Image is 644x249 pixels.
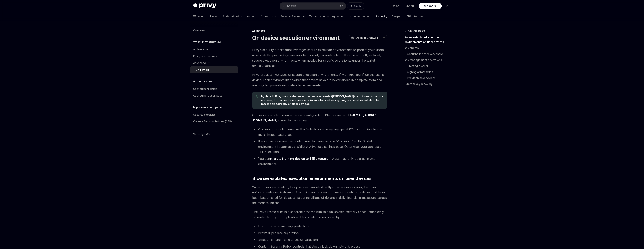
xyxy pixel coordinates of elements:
[404,81,454,87] a: External key recovery
[252,34,339,41] h1: On device execution environment
[252,127,387,137] li: On-device execution enables the fastest-possible signing speed (20 ms), but involves a more limit...
[256,95,259,98] svg: Tip
[252,184,387,205] span: With on-device execution, Privy secures wallets directly on user devices using browser-enforced i...
[252,230,387,235] li: Browser process separation
[407,69,454,75] a: Signing a transaction
[252,29,387,33] div: Advanced
[277,102,309,105] strong: directly on user devices
[252,244,387,249] li: Content Security Policy controls that strictly lock down network access
[193,105,222,109] h5: Implementation guide
[354,4,361,8] span: Ask AI
[193,61,206,65] div: Advanced
[252,139,387,154] li: If you have on-device execution enabled, you will see “On-device” as the Wallet environment in yo...
[404,45,454,51] a: Key shares
[407,51,454,57] a: Securing the recovery share
[349,35,381,41] button: Open in ChatGPT
[210,12,218,21] a: Basics
[407,63,454,69] a: Creating a wallet
[252,175,371,181] span: Browser-isolated execution environments on user devices
[252,209,387,220] span: The Privy iframe runs in a separate process with its own isolated memory space, completely separa...
[407,75,454,81] a: Provision new devices
[193,12,205,21] a: Welcome
[190,85,238,92] a: User authentication
[252,237,387,242] li: Strict origin and frame ancestor validation
[347,12,371,21] a: User management
[404,34,454,45] a: Browser-isolated execution environments on user devices
[193,132,210,136] div: Security FAQs
[419,3,442,9] a: Dashboard
[280,3,346,9] button: Search...⌘K
[193,119,233,124] div: Content Security Policies (CSPs)
[195,67,209,72] div: On device
[376,12,387,21] a: Security
[193,112,215,117] div: Security checklist
[190,53,238,60] a: Policy and controls
[280,12,305,21] a: Policies & controls
[356,36,379,40] span: Open in ChatGPT
[193,47,208,52] div: Architecture
[252,72,387,88] span: Privy provides two types of secure execution environments: 1) via TEEs and 2) on the user’s devic...
[193,40,221,44] h5: Wallet infrastructure
[252,156,387,166] li: You can . Apps may only operate in one environment.
[404,4,414,8] a: Support
[270,157,330,161] a: migrate from on-device to TEE execution
[408,28,425,33] span: On this page
[193,93,222,98] div: User authorization keys
[404,57,454,63] a: Key management operations
[309,12,343,21] a: Transaction management
[422,4,436,8] span: Dashboard
[193,79,213,84] h5: Authentication
[445,3,451,9] button: Toggle dark mode
[190,27,238,34] a: Overview
[252,223,387,229] li: Hardware-level memory protection
[190,66,238,73] a: On device
[193,87,217,91] div: User authentication
[288,95,355,98] a: trusted execution environments ([PERSON_NAME])
[261,12,276,21] a: Connectors
[193,54,217,58] div: Policy and controls
[339,4,343,7] span: ⌘ K
[190,118,238,125] a: Content Security Policies (CSPs)
[190,46,238,53] a: Architecture
[252,112,387,123] span: On-device execution is an advanced configuration. Please reach out to to enable this setting.
[392,4,399,8] a: Demo
[193,3,216,9] img: dark logo
[407,12,424,21] a: API reference
[193,28,205,33] div: Overview
[252,47,387,68] span: Privy’s security architecture leverages secure execution environments to protect your users’ asse...
[190,92,238,99] a: User authorization keys
[190,131,238,138] a: Security FAQs
[247,12,256,21] a: Wallets
[347,3,364,9] button: Ask AI
[223,12,242,21] a: Authentication
[392,12,402,21] a: Recipes
[261,94,383,106] span: By default, Privy uses , also known as secure enclaves, for secure wallet operations. As an advan...
[190,111,238,118] a: Security checklist
[287,4,298,8] div: Search...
